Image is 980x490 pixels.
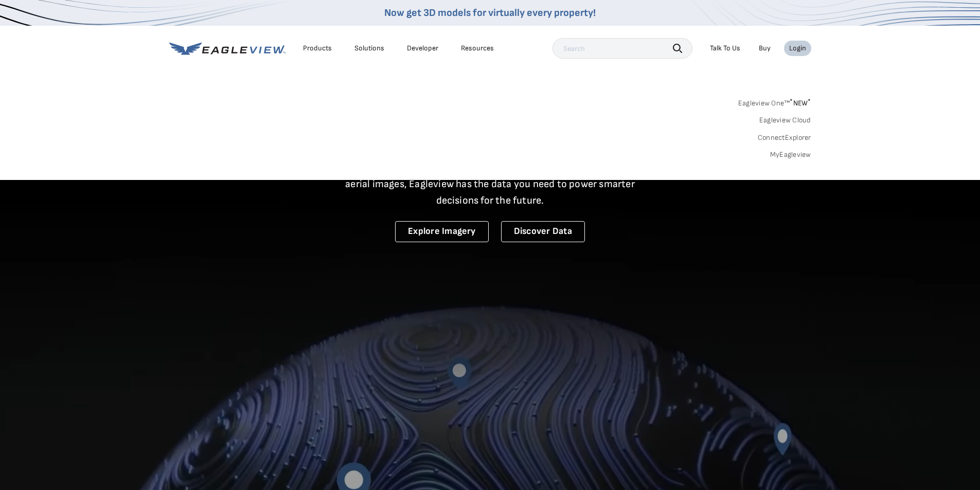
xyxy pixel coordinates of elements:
span: NEW [790,99,811,107]
a: Explore Imagery [395,221,489,242]
a: Now get 3D models for virtually every property! [384,7,596,19]
div: Resources [461,44,494,53]
div: Solutions [354,44,384,53]
div: Login [789,44,806,53]
a: Buy [759,44,771,53]
a: ConnectExplorer [758,133,811,142]
a: Developer [407,44,438,53]
a: Discover Data [501,221,585,242]
a: Eagleview Cloud [759,116,811,125]
input: Search [553,38,692,59]
div: Talk To Us [710,44,740,53]
a: MyEagleview [770,150,811,159]
div: Products [303,44,332,53]
a: Eagleview One™*NEW* [738,96,811,107]
p: A new era starts here. Built on more than 3.5 billion high-resolution aerial images, Eagleview ha... [333,159,648,209]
